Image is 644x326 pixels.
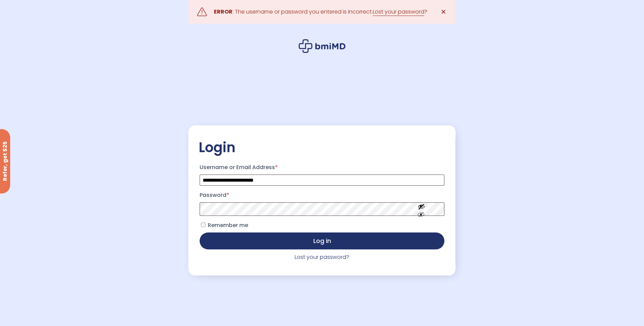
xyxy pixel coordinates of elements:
[208,221,248,229] span: Remember me
[200,190,444,201] label: Password
[214,8,233,16] strong: ERROR
[200,162,444,173] label: Username or Email Address
[402,198,440,221] button: Show password
[199,139,445,156] h2: Login
[200,232,444,249] button: Log in
[373,8,424,16] a: Lost your password
[437,5,450,19] a: ✕
[441,7,446,17] span: ✕
[295,253,349,261] a: Lost your password?
[214,7,427,17] div: : The username or password you entered is incorrect. ?
[201,223,205,227] input: Remember me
